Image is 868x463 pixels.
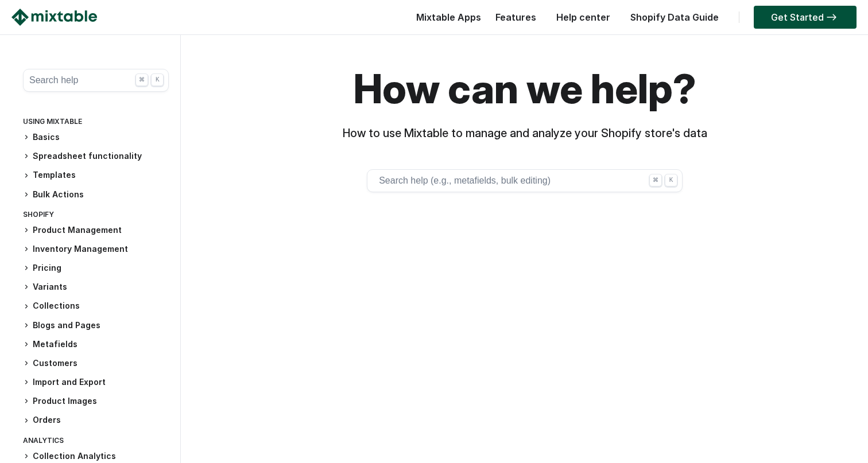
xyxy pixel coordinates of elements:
h3: Import and Export [23,376,169,388]
h3: Collection Analytics [23,450,169,462]
img: Mixtable logo [11,9,97,26]
h3: Templates [23,169,169,181]
h3: Basics [23,131,169,143]
h3: Orders [23,414,169,426]
a: Get Started [754,6,857,29]
h3: How to use Mixtable to manage and analyze your Shopify store's data [187,126,863,141]
h3: Bulk Actions [23,189,169,201]
div: ⌘ [649,174,662,186]
div: Analytics [23,434,169,450]
h3: Customers [23,357,169,369]
a: Help center [551,11,616,23]
div: K [151,73,164,86]
h3: Blogs and Pages [23,320,169,332]
div: K [665,174,677,186]
button: Search help ⌘ K [23,69,169,92]
button: Search help (e.g., metafields, bulk editing) ⌘ K [367,169,683,192]
h3: Pricing [23,262,169,274]
h3: Spreadsheet functionality [23,150,169,162]
h3: Collections [23,300,169,312]
h3: Variants [23,281,169,293]
h3: Product Images [23,395,169,407]
a: Shopify Data Guide [625,11,724,23]
div: Using Mixtable [23,115,169,131]
img: arrow-right.svg [824,14,839,21]
div: Mixtable Apps [410,9,481,32]
h1: How can we help? [187,63,863,115]
h3: Metafields [23,339,169,351]
a: Features [490,11,542,23]
h3: Product Management [23,224,169,236]
div: Shopify [23,208,169,224]
div: ⌘ [135,73,148,86]
h3: Inventory Management [23,243,169,255]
